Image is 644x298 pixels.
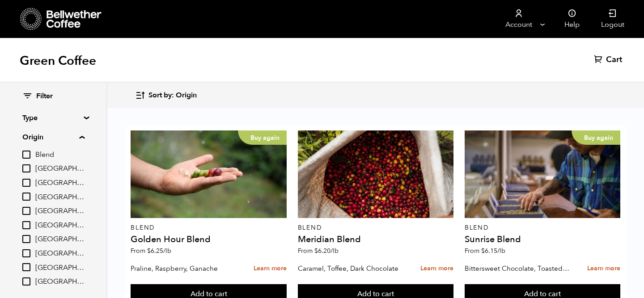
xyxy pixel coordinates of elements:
[314,247,318,255] span: $
[606,55,622,65] span: Cart
[22,207,30,215] input: [GEOGRAPHIC_DATA]
[131,235,286,244] h4: Golden Hour Blend
[35,263,85,273] span: [GEOGRAPHIC_DATA]
[35,193,85,202] span: [GEOGRAPHIC_DATA]
[35,178,85,188] span: [GEOGRAPHIC_DATA]
[36,92,53,101] span: Filter
[254,259,287,278] a: Learn more
[298,262,404,275] p: Caramel, Toffee, Dark Chocolate
[465,247,505,255] span: From
[35,221,85,231] span: [GEOGRAPHIC_DATA]
[420,259,453,278] a: Learn more
[298,225,453,231] p: Blend
[35,150,85,160] span: Blend
[465,262,571,275] p: Bittersweet Chocolate, Toasted Marshmallow, Candied Orange, Praline
[35,206,85,216] span: [GEOGRAPHIC_DATA]
[587,259,620,278] a: Learn more
[35,235,85,244] span: [GEOGRAPHIC_DATA]
[22,235,30,243] input: [GEOGRAPHIC_DATA]
[35,164,85,174] span: [GEOGRAPHIC_DATA]
[481,247,505,255] bdi: 6.15
[22,179,30,187] input: [GEOGRAPHIC_DATA]
[22,151,30,159] input: Blend
[465,235,620,244] h4: Sunrise Blend
[330,247,339,255] span: /lb
[131,225,286,231] p: Blend
[22,249,30,257] input: [GEOGRAPHIC_DATA]
[22,221,30,229] input: [GEOGRAPHIC_DATA]
[22,193,30,201] input: [GEOGRAPHIC_DATA]
[135,85,197,106] button: Sort by: Origin
[147,247,171,255] bdi: 6.25
[465,225,620,231] p: Blend
[298,247,339,255] span: From
[497,247,505,255] span: /lb
[314,247,339,255] bdi: 6.20
[22,277,30,285] input: [GEOGRAPHIC_DATA]
[163,247,171,255] span: /lb
[131,247,171,255] span: From
[147,247,151,255] span: $
[465,130,620,218] a: Buy again
[594,55,624,65] a: Cart
[131,130,286,218] a: Buy again
[131,262,237,275] p: Praline, Raspberry, Ganache
[481,247,485,255] span: $
[572,130,620,145] p: Buy again
[35,277,85,287] span: [GEOGRAPHIC_DATA]
[148,91,197,101] span: Sort by: Origin
[22,164,30,172] input: [GEOGRAPHIC_DATA]
[22,263,30,271] input: [GEOGRAPHIC_DATA]
[22,113,84,123] summary: Type
[22,132,85,143] summary: Origin
[298,235,453,244] h4: Meridian Blend
[20,53,96,69] h1: Green Coffee
[35,249,85,259] span: [GEOGRAPHIC_DATA]
[238,130,287,145] p: Buy again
